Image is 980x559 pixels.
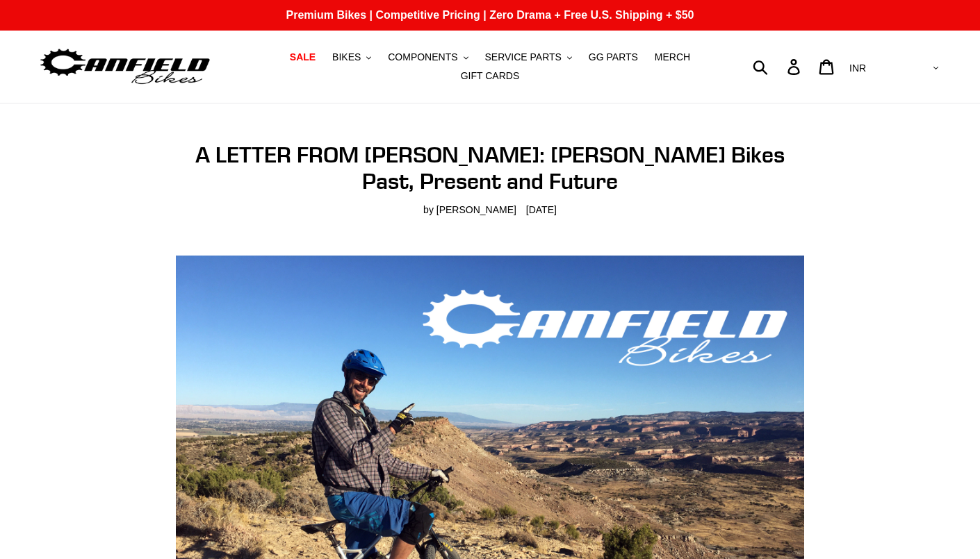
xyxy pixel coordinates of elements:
[325,48,378,67] button: BIKES
[388,51,457,63] span: COMPONENTS
[582,48,645,67] a: GG PARTS
[461,70,520,82] span: GIFT CARDS
[290,51,316,63] span: SALE
[526,204,557,215] time: [DATE]
[648,48,697,67] a: MERCH
[589,51,638,63] span: GG PARTS
[381,48,475,67] button: COMPONENTS
[423,203,516,217] span: by [PERSON_NAME]
[176,142,803,195] h1: A LETTER FROM [PERSON_NAME]: [PERSON_NAME] Bikes Past, Present and Future
[477,48,578,67] button: SERVICE PARTS
[38,45,212,89] img: Canfield Bikes
[484,51,561,63] span: SERVICE PARTS
[760,51,796,82] input: Search
[332,51,361,63] span: BIKES
[283,48,322,67] a: SALE
[454,67,527,85] a: GIFT CARDS
[655,51,690,63] span: MERCH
